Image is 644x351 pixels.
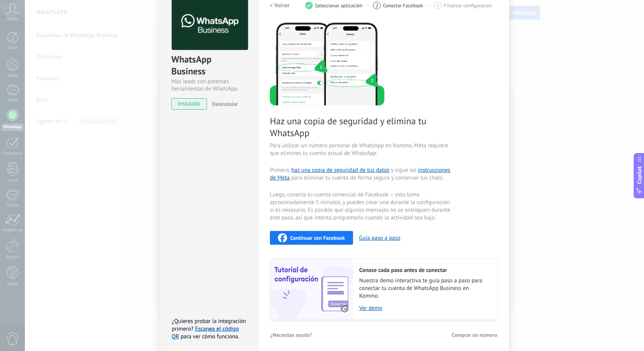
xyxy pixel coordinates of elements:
span: para ver cómo funciona. [181,333,239,340]
span: Copilot [636,166,643,184]
span: Para utilizar un número personal de WhatsApp en Kommo, Meta requiere que elimines tu cuenta actua... [270,142,452,157]
span: Seleccionar aplicación [315,3,363,8]
span: Primero, y sigue las para eliminar tu cuenta de forma segura y conservar tus chats. [270,166,452,182]
span: Desinstalar [212,101,238,107]
span: Luego, conecta tu cuenta comercial de Facebook — esto toma aproximadamente 5 minutos, y puedes cr... [270,191,452,222]
span: Conectar Facebook [383,3,423,8]
button: ¿Necesitas ayuda? [270,329,312,341]
button: Guía paso a paso [359,234,401,242]
span: 2 [376,2,378,9]
a: Ver demo [359,305,490,312]
span: Continuar con Facebook [290,235,345,241]
span: 3 [436,2,439,9]
div: WhatsApp Business [171,53,247,78]
span: Nuestra demo interactiva te guía paso a paso para conectar tu cuenta de WhatsApp Business en Kommo. [359,277,490,300]
h2: Conoce cada paso antes de conectar [359,267,490,274]
a: instrucciones de Meta [270,166,450,181]
span: instalado [172,98,207,110]
a: Escanea el código QR [172,325,239,340]
button: Desinstalar [209,98,238,110]
span: ¿Quieres probar la integración primero? [172,318,246,333]
span: ¿Necesitas ayuda? [270,332,312,338]
button: Comprar un número [451,329,498,341]
img: delete personal phone [270,21,384,105]
div: Más leads con potentes herramientas de WhatsApp [171,78,247,92]
a: haz una copia de seguridad de tus datos [291,166,389,174]
span: Haz una copia de seguridad y elimina tu WhatsApp [270,115,452,139]
h2: < Volver [270,2,290,9]
span: Finalizar configuración [444,3,492,8]
span: Comprar un número [452,332,497,338]
button: Continuar con Facebook [270,231,353,245]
